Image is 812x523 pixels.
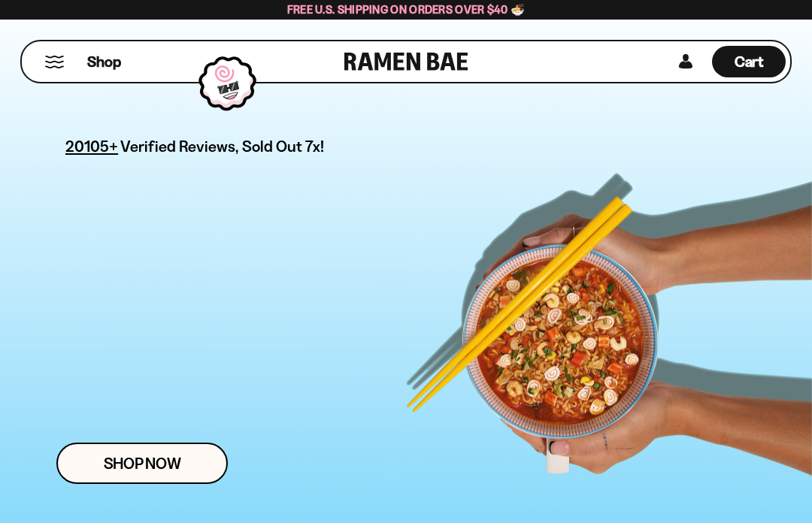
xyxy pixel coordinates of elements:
a: Shop Now [56,443,228,484]
span: Free U.S. Shipping on Orders over $40 🍜 [287,2,526,17]
span: Cart [735,53,764,71]
span: Shop [87,52,121,72]
button: Mobile Menu Trigger [44,56,65,68]
a: Shop [87,46,121,77]
span: Verified Reviews, Sold Out 7x! [120,137,324,156]
span: 20105+ [65,135,118,158]
span: Shop Now [104,455,181,471]
a: Cart [712,41,786,82]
